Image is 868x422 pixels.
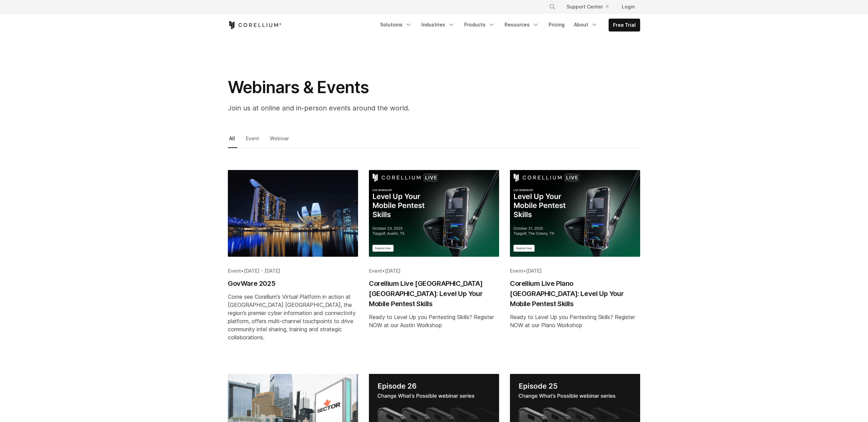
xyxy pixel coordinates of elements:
a: Corellium Home [228,21,282,29]
h2: GovWare 2025 [228,278,358,289]
a: Blog post summary: Corellium Live Plano TX: Level Up Your Mobile Pentest Skills [510,170,640,363]
div: Ready to Level Up you Pentesting Skills? Register NOW at our Austin Workshop [369,313,499,329]
p: Join us at online and in-person events around the world. [228,103,499,113]
a: Industries [417,19,459,31]
a: About [570,19,602,31]
a: Event [244,134,261,148]
h1: Webinars & Events [228,77,499,98]
a: Pricing [545,19,569,31]
span: [DATE] [385,268,400,274]
div: • [228,268,358,274]
a: Blog post summary: Corellium Live Austin TX: Level Up Your Mobile Pentest Skills [369,170,499,363]
a: Resources [500,19,543,31]
div: Ready to Level Up you Pentesting Skills? Register NOW at our Plano Workshop [510,313,640,329]
img: Corellium Live Austin TX: Level Up Your Mobile Pentest Skills [369,170,499,257]
a: Products [460,19,499,31]
button: Search [546,1,558,13]
img: Corellium Live Plano TX: Level Up Your Mobile Pentest Skills [510,170,640,257]
img: GovWare 2025 [228,170,358,257]
span: [DATE] [526,268,541,274]
span: Event [228,268,241,274]
a: Webinar [269,134,291,148]
a: Support Center [561,1,614,13]
a: Solutions [376,19,416,31]
h2: Corellium Live Plano [GEOGRAPHIC_DATA]: Level Up Your Mobile Pentest Skills [510,278,640,309]
span: Event [510,268,523,274]
h2: Corellium Live [GEOGRAPHIC_DATA] [GEOGRAPHIC_DATA]: Level Up Your Mobile Pentest Skills [369,278,499,309]
span: Event [369,268,382,274]
div: Come see Corellium's Virtual Platform in action at [GEOGRAPHIC_DATA] [GEOGRAPHIC_DATA], the regio... [228,293,358,341]
div: Navigation Menu [541,1,640,13]
div: Navigation Menu [376,19,640,31]
div: • [369,268,499,274]
a: All [228,134,237,148]
a: Login [616,1,640,13]
a: Free Trial [609,19,640,31]
a: Blog post summary: GovWare 2025 [228,170,358,363]
span: [DATE] - [DATE] [244,268,280,274]
div: • [510,268,640,274]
